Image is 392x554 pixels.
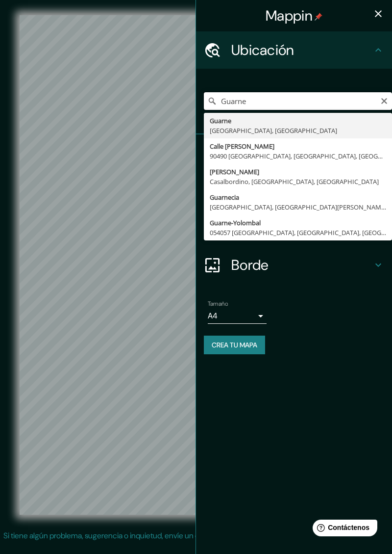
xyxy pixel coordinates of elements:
[208,300,228,308] font: Tamaño
[20,15,372,515] canvas: Mapa
[196,31,392,69] div: Ubicación
[208,308,267,324] div: A4
[210,177,379,186] font: Casalbordino, [GEOGRAPHIC_DATA], [GEOGRAPHIC_DATA]
[204,92,392,110] input: Elige tu ciudad o zona
[196,246,392,284] div: Borde
[196,134,392,172] div: Patas
[380,96,388,105] button: Claro
[210,116,231,125] font: Guarne
[196,172,392,209] div: Estilo
[196,209,392,246] div: Disposición
[210,142,274,151] font: Calle [PERSON_NAME]
[210,218,261,227] font: Guarne-Yolombal
[3,530,263,541] font: Si tiene algún problema, sugerencia o inquietud, envíe un correo electrónico a
[231,256,269,274] font: Borde
[315,13,322,21] img: pin-icon.png
[305,516,381,543] iframe: Lanzador de widgets de ayuda
[204,336,265,354] button: Crea tu mapa
[231,41,294,59] font: Ubicación
[210,126,337,135] font: [GEOGRAPHIC_DATA], [GEOGRAPHIC_DATA]
[210,193,239,202] font: Guarnecia
[212,341,257,349] font: Crea tu mapa
[266,6,313,25] font: Mappin
[210,167,259,176] font: [PERSON_NAME]
[208,311,218,321] font: A4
